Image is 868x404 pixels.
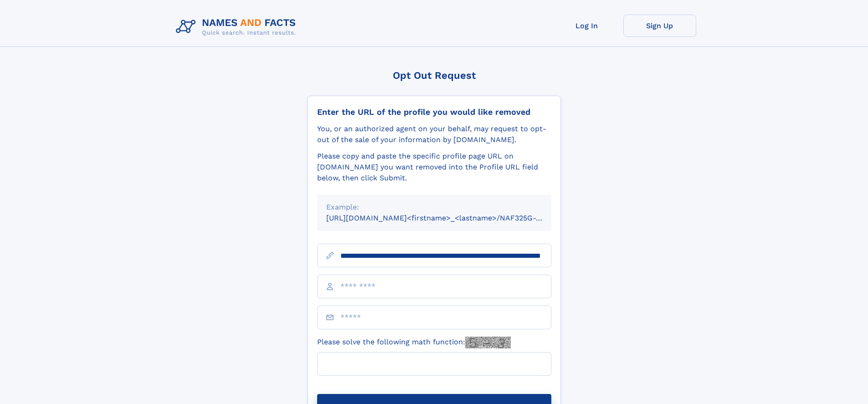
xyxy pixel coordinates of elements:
[550,15,623,37] a: Log In
[317,151,551,184] div: Please copy and paste the specific profile page URL on [DOMAIN_NAME] you want removed into the Pr...
[326,202,542,213] div: Example:
[326,214,569,222] small: [URL][DOMAIN_NAME]<firstname>_<lastname>/NAF325G-xxxxxxxx
[623,15,696,37] a: Sign Up
[317,123,551,145] div: You, or an authorized agent on your behalf, may request to opt-out of the sale of your informatio...
[308,70,561,81] div: Opt Out Request
[172,15,303,39] img: Logo Names and Facts
[317,337,511,348] label: Please solve the following math function:
[317,107,551,117] div: Enter the URL of the profile you would like removed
